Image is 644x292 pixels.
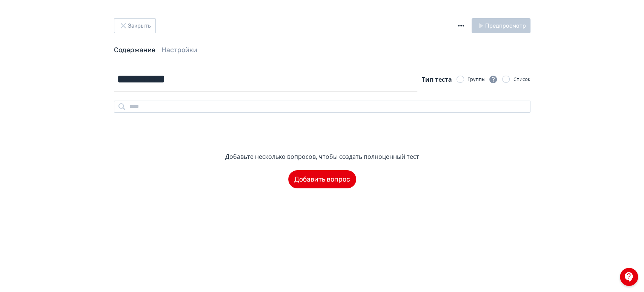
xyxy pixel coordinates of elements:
[288,170,356,188] button: Добавить вопрос
[513,76,530,83] div: Список
[467,75,498,84] div: Группы
[114,46,155,54] a: Содержание
[225,152,419,161] div: Добавьте несколько вопросов, чтобы создать полноценный тест
[161,46,197,54] a: Настройки
[114,18,156,33] button: Закрыть
[422,75,452,84] span: Тип теста
[472,18,530,33] button: Предпросмотр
